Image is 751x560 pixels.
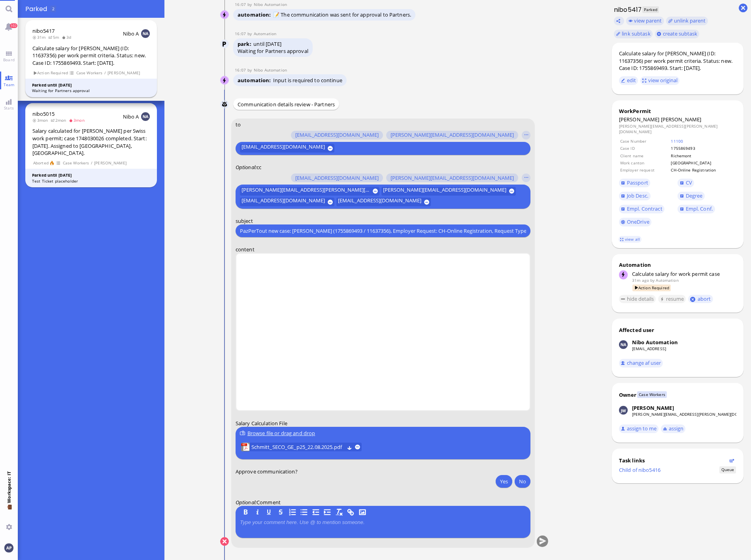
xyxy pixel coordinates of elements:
[619,457,727,464] div: Task links
[626,17,664,25] button: view parent
[632,285,671,291] span: Action Required
[627,192,648,199] span: Job Desc.
[619,359,663,368] button: change af user
[677,179,694,187] a: CV
[386,131,518,140] button: [PERSON_NAME][EMAIL_ADDRESS][DOMAIN_NAME]
[655,30,700,38] button: create subtask
[254,31,276,36] span: automation@bluelakelegal.com
[619,406,628,415] img: Jakob Wendel
[622,30,651,37] span: link subtask
[33,160,49,166] span: Aborted
[51,117,69,123] span: 2mon
[614,30,653,38] task-group-action-menu: link subtask
[238,11,273,18] span: automation
[619,123,737,135] dd: [PERSON_NAME][EMAIL_ADDRESS][PERSON_NAME][DOMAIN_NAME]
[619,424,659,433] button: assign to me
[291,131,383,140] button: [EMAIL_ADDRESS][DOMAIN_NAME]
[614,17,624,25] button: Copy ticket nibo5417 link to clipboard
[729,458,734,463] button: Show flow diagram
[619,116,660,123] span: [PERSON_NAME]
[104,70,106,76] span: /
[670,145,736,151] td: 1755869493
[619,218,652,226] a: OneDrive
[241,443,361,452] lob-view: Schmitt_SECO_GE_p25_22.08.2025.pdf
[236,217,253,224] span: subject
[32,110,55,117] a: nibo5015
[619,107,737,115] div: WorkPermit
[515,475,530,488] button: No
[108,70,140,76] span: [PERSON_NAME]
[221,76,229,85] img: Nibo Automation
[123,30,139,37] span: Nibo A
[670,153,736,159] td: Richemont
[141,29,150,38] img: NA
[619,340,628,349] img: Nibo Automation
[236,164,257,171] em: :
[220,537,229,546] button: Cancel
[76,70,103,76] span: Case Workers
[719,466,736,473] span: Status
[257,499,281,506] span: Comment
[661,116,702,123] span: [PERSON_NAME]
[266,40,281,47] span: [DATE]
[238,77,273,84] span: automation
[62,160,89,166] span: Case Workers
[620,138,670,144] td: Case Number
[32,82,150,88] div: Parked until [DATE]
[257,164,261,171] span: cc
[291,174,383,183] button: [EMAIL_ADDRESS][DOMAIN_NAME]
[612,5,642,14] h1: nibo5417
[670,167,736,173] td: CH-Online Registration
[52,6,55,11] span: 2
[32,127,150,156] div: Salary calculated for [PERSON_NAME] per Swiss work permit; case 1748030026 completed. Start: [DAT...
[25,4,50,13] span: Parked
[32,27,55,34] span: nibo5417
[390,132,513,139] span: [PERSON_NAME][EMAIL_ADDRESS][DOMAIN_NAME]
[123,113,139,120] span: Nibo A
[2,82,17,87] span: Team
[253,508,262,517] button: I
[620,153,670,159] td: Client name
[240,187,379,196] button: [PERSON_NAME][EMAIL_ADDRESS][PERSON_NAME][DOMAIN_NAME]
[48,34,62,40] span: 5m
[241,198,325,207] span: [EMAIL_ADDRESS][DOMAIN_NAME]
[632,277,649,283] span: 31m ago
[240,144,334,153] button: [EMAIL_ADDRESS][DOMAIN_NAME]
[235,67,247,73] span: 16:07
[236,255,530,410] iframe: Rich Text Area
[677,192,704,200] a: Degree
[650,277,655,283] span: by
[238,40,253,47] span: park
[627,205,662,212] span: Empl. Contract
[10,23,17,28] span: 102
[620,167,670,173] td: Employer request
[640,76,680,85] button: view original
[383,187,506,196] span: [PERSON_NAME][EMAIL_ADDRESS][DOMAIN_NAME]
[620,145,670,151] td: Case ID
[619,179,651,187] a: Passport
[390,175,513,181] span: [PERSON_NAME][EMAIL_ADDRESS][DOMAIN_NAME]
[658,295,686,304] button: resume
[94,160,126,166] span: [PERSON_NAME]
[240,429,526,437] div: Browse file or drag and drop
[236,246,255,253] span: content
[677,205,715,213] a: Empl. Conf.
[632,270,736,277] div: Calculate salary for work permit case
[241,508,250,517] button: B
[632,404,674,411] div: [PERSON_NAME]
[32,178,150,184] div: Test Ticket placeholder
[671,138,683,144] a: 11100
[686,179,692,186] span: CV
[688,295,713,303] button: abort
[32,117,51,123] span: 3mon
[33,70,68,76] span: Action Required
[666,17,708,25] button: unlink parent
[496,475,512,488] button: Yes
[619,261,737,268] div: Automation
[253,40,264,47] span: until
[235,2,247,7] span: 16:07
[273,11,411,18] span: 📝 The communication was sent for approval to Partners.
[69,117,87,123] span: 3mon
[236,121,241,128] span: to
[235,31,247,36] span: 16:07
